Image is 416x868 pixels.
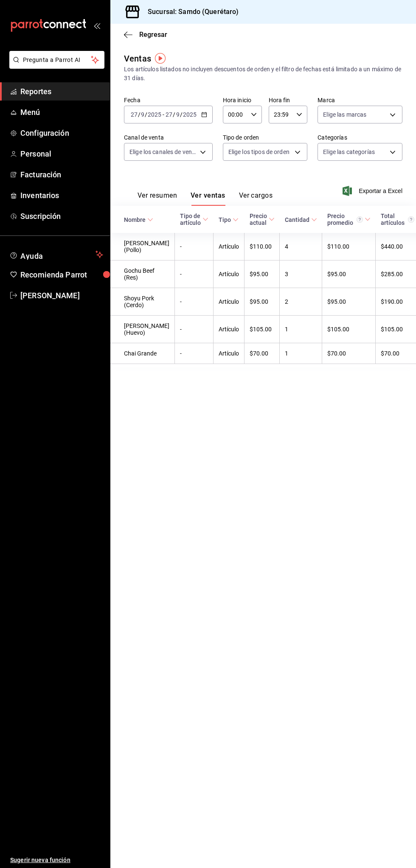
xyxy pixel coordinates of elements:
button: open_drawer_menu [93,22,100,29]
td: $70.00 [245,343,280,364]
span: Precio promedio [327,213,371,226]
div: navigation tabs [138,191,273,206]
td: Artículo [214,316,245,343]
td: Chai Grande [110,343,175,364]
td: Gochu Beef (Res) [110,260,175,288]
td: 3 [280,260,322,288]
button: Regresar [124,31,167,39]
div: Total artículos [381,213,414,226]
input: -- [141,111,145,118]
span: Sugerir nueva función [10,856,103,865]
span: Facturación [20,169,103,180]
div: Tipo de artículo [180,213,201,226]
td: [PERSON_NAME] (Pollo) [110,233,175,260]
a: Pregunta a Parrot AI [6,62,104,70]
td: - [175,288,214,316]
span: / [138,111,141,118]
td: Artículo [214,233,245,260]
span: Personal [20,148,103,160]
span: / [180,111,183,118]
div: Precio actual [250,213,267,226]
td: Artículo [214,343,245,364]
svg: Precio promedio = Total artículos / cantidad [357,216,363,223]
td: $110.00 [245,233,280,260]
span: Tipo de artículo [180,213,208,226]
td: [PERSON_NAME] (Huevo) [110,316,175,343]
span: - [163,111,164,118]
input: -- [165,111,173,118]
td: 1 [280,316,322,343]
label: Fecha [124,97,213,103]
span: / [173,111,175,118]
input: ---- [183,111,197,118]
td: - [175,316,214,343]
td: 4 [280,233,322,260]
label: Tipo de orden [223,134,308,140]
div: Nombre [124,216,146,223]
button: Exportar a Excel [344,186,402,196]
span: Suscripción [20,210,103,222]
input: -- [176,111,180,118]
label: Canal de venta [124,134,213,140]
span: Inventarios [20,190,103,201]
td: $95.00 [245,288,280,316]
span: Nombre [124,216,153,223]
span: Regresar [139,31,167,39]
button: Ver resumen [138,191,177,206]
td: $95.00 [245,260,280,288]
td: 2 [280,288,322,316]
td: Artículo [214,260,245,288]
span: Menú [20,106,103,118]
div: Ventas [124,52,151,65]
span: Cantidad [285,216,317,223]
td: - [175,260,214,288]
div: Tipo [219,216,231,223]
span: Elige los canales de venta [129,148,197,156]
img: Tooltip marker [155,53,166,64]
span: Recomienda Parrot [20,269,103,280]
span: Precio actual [250,213,275,226]
input: -- [130,111,138,118]
label: Hora inicio [223,97,262,103]
td: $95.00 [322,260,376,288]
label: Marca [318,97,402,103]
h3: Sucursal: Samdo (Querétaro) [141,7,239,17]
span: Pregunta a Parrot AI [23,56,91,64]
td: 1 [280,343,322,364]
span: Elige las marcas [323,110,366,119]
span: Ayuda [20,249,92,260]
td: $110.00 [322,233,376,260]
td: $95.00 [322,288,376,316]
td: $70.00 [322,343,376,364]
span: Configuración [20,127,103,139]
td: - [175,233,214,260]
div: Cantidad [285,216,309,223]
button: Ver cargos [239,191,273,206]
td: - [175,343,214,364]
span: Elige los tipos de orden [228,148,290,156]
span: Reportes [20,86,103,97]
div: Precio promedio [327,213,363,226]
span: Elige las categorías [323,148,375,156]
span: Tipo [219,216,239,223]
span: [PERSON_NAME] [20,290,103,301]
td: Artículo [214,288,245,316]
td: $105.00 [322,316,376,343]
td: Shoyu Pork (Cerdo) [110,288,175,316]
label: Categorías [318,134,402,140]
label: Hora fin [269,97,308,103]
div: Los artículos listados no incluyen descuentos de orden y el filtro de fechas está limitado a un m... [124,65,402,83]
span: / [145,111,147,118]
input: ---- [147,111,162,118]
button: Ver ventas [191,191,225,206]
svg: El total artículos considera cambios de precios en los artículos así como costos adicionales por ... [408,216,414,223]
td: $105.00 [245,316,280,343]
button: Pregunta a Parrot AI [9,51,104,69]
